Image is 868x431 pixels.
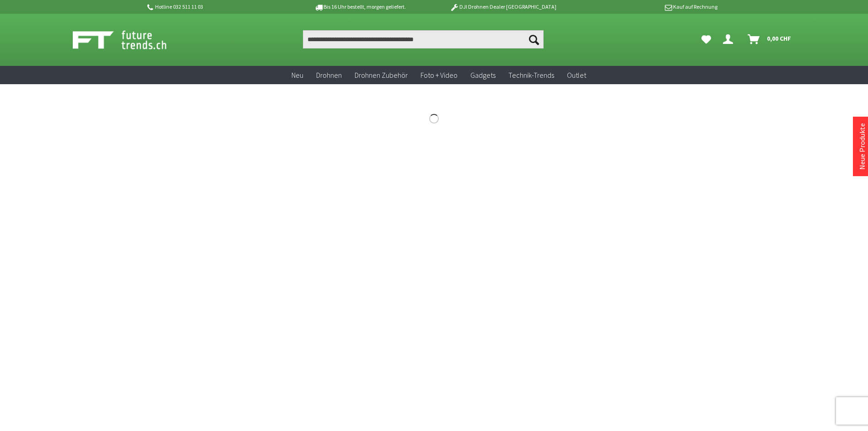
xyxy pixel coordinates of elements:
p: Kauf auf Rechnung [575,1,717,12]
a: Drohnen [310,66,348,85]
span: Technik-Trends [508,70,554,80]
button: Suchen [524,30,544,48]
input: Produkt, Marke, Kategorie, EAN, Artikelnummer… [303,30,544,48]
a: Foto + Video [414,66,464,85]
span: 0,00 CHF [767,31,791,46]
span: Outlet [567,70,586,80]
span: Foto + Video [421,70,458,80]
p: DJI Drohnen Dealer [GEOGRAPHIC_DATA] [431,1,574,12]
a: Outlet [561,66,593,85]
p: Hotline 032 511 11 03 [146,1,289,12]
a: Drohnen Zubehör [348,66,414,85]
a: Meine Favoriten [697,30,716,48]
span: Drohnen [316,70,342,80]
a: Neu [285,66,310,85]
a: Neue Produkte [857,123,867,170]
span: Gadgets [470,70,496,80]
span: Neu [291,70,303,80]
a: Warenkorb [744,30,796,48]
a: Technik-Trends [502,66,561,85]
a: Dein Konto [719,30,740,48]
p: Bis 16 Uhr bestellt, morgen geliefert. [289,1,431,12]
a: Gadgets [464,66,502,85]
img: Shop Futuretrends - zur Startseite wechseln [73,28,187,51]
span: Drohnen Zubehör [355,70,408,80]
